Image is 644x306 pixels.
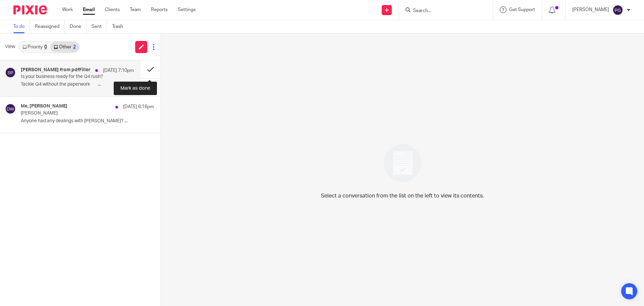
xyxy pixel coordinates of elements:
img: Pixie [13,5,47,14]
img: svg%3E [5,103,16,114]
a: Work [62,6,73,13]
p: Select a conversation from the list on the left to view its contents. [321,192,484,200]
p: [PERSON_NAME] [21,111,127,116]
h4: [PERSON_NAME] from pdfFiller [21,67,91,73]
a: Settings [178,6,196,13]
a: Reports [151,6,168,13]
p: Is your business ready for the Q4 rush? [21,74,111,80]
p: [DATE] 7:10pm [103,67,134,74]
div: 2 [73,45,76,49]
p: Tackle Q4 without the paperwork ‌ ‌ ‌ ‌ ‌ ‌ ‌ ‌... [21,82,134,87]
img: svg%3E [5,67,16,78]
p: [DATE] 6:16pm [123,103,154,110]
p: Anyone had any dealings with [PERSON_NAME]? ... [21,118,154,124]
a: Team [130,6,141,13]
a: Email [83,6,95,13]
a: Other2 [50,42,79,52]
span: View [5,43,15,50]
a: Clients [105,6,120,13]
a: To do [13,20,30,33]
p: [PERSON_NAME] [572,6,609,13]
a: Sent [92,20,107,33]
img: svg%3E [612,5,623,15]
a: Trash [112,20,128,33]
span: Get Support [509,7,535,12]
a: Done [70,20,87,33]
a: Reassigned [35,20,65,33]
input: Search [412,8,473,14]
div: 0 [44,45,47,49]
h4: Me, [PERSON_NAME] [21,103,67,109]
img: image [379,140,426,186]
a: Priority0 [19,42,50,52]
